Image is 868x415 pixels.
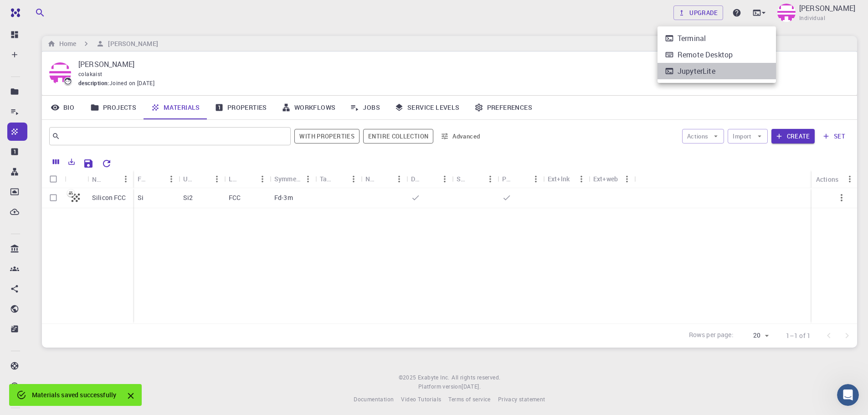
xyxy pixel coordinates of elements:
[678,66,715,77] div: JupyterLite
[123,389,138,403] button: Close
[32,387,116,403] div: Materials saved successfully
[678,49,733,60] div: Remote Desktop
[23,6,37,15] span: 지원
[678,33,706,44] div: Terminal
[837,384,859,406] iframe: Intercom live chat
